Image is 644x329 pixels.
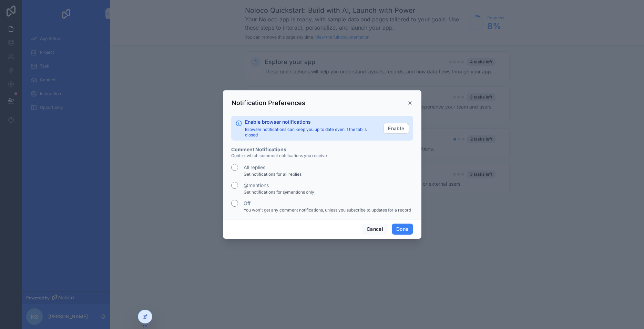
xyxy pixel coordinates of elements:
h3: Notification Preferences [232,99,305,107]
p: Browser notifications can keep you up to date even if the tab is closed [245,127,378,138]
h2: Comment Notifications [231,146,413,153]
p: Control which comment notifications you receive [231,153,413,158]
h2: Enable browser notifications [245,119,378,125]
span: Get notifications for all replies [244,172,301,177]
span: Get notifications for @mentions only [244,189,314,195]
label: All replies [244,164,265,171]
button: Enable [384,123,409,134]
span: You won't get any comment notifications, unless you subscribe to updates for a record [244,207,411,213]
button: Cancel [362,224,388,235]
button: Done [392,224,413,235]
label: Off [244,200,251,207]
label: @mentions [244,182,269,189]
